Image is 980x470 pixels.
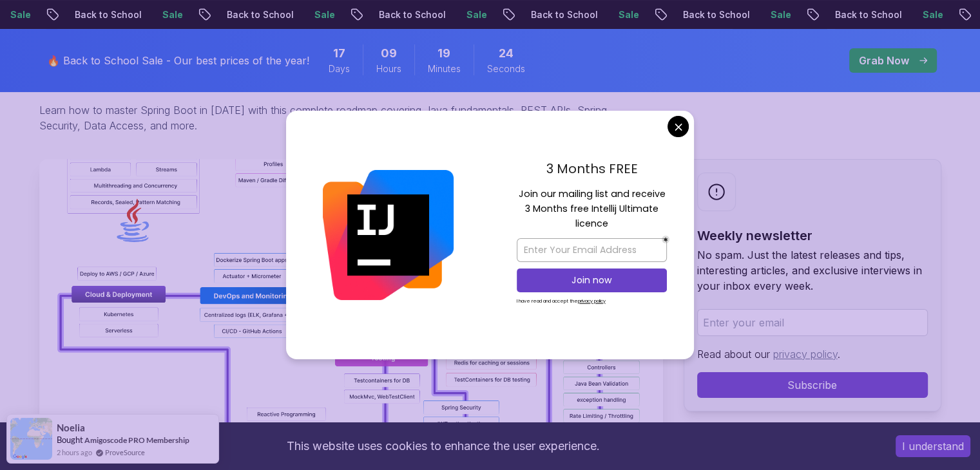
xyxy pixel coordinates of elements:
p: Sale [151,8,193,21]
img: Spring Boot Roadmap 2025: The Complete Guide for Backend Developers thumbnail [39,159,663,449]
a: Amigoscode PRO Membership [84,435,189,445]
a: ProveSource [105,447,145,458]
p: Back to School [216,8,303,21]
p: Sale [303,8,345,21]
span: Hours [376,62,401,75]
span: Bought [57,435,83,445]
p: Grab Now [859,53,909,68]
p: Sale [456,8,497,21]
span: Noelia [57,422,85,433]
p: 🔥 Back to School Sale - Our best prices of the year! [47,53,309,68]
span: 19 Minutes [437,44,450,62]
img: provesource social proof notification image [10,418,52,460]
span: 9 Hours [381,44,397,62]
span: Minutes [428,62,461,75]
p: Back to School [64,8,151,21]
p: No spam. Just the latest releases and tips, interesting articles, and exclusive interviews in you... [697,247,928,294]
button: Subscribe [697,372,928,398]
p: Sale [760,8,801,21]
p: Sale [608,8,649,21]
h1: Spring Boot Roadmap 2025: The Complete Guide for Backend Developers [39,66,941,92]
span: 17 Days [333,44,345,62]
p: Learn how to master Spring Boot in [DATE] with this complete roadmap covering Java fundamentals, ... [39,102,617,133]
span: 24 Seconds [499,44,514,62]
span: Seconds [487,62,525,75]
p: Back to School [520,8,608,21]
span: Days [329,62,350,75]
a: privacy policy [773,348,838,361]
div: This website uses cookies to enhance the user experience. [10,432,876,460]
p: Sale [912,8,953,21]
p: Back to School [824,8,912,21]
button: Accept cookies [896,435,970,457]
h2: Weekly newsletter [697,227,928,245]
p: Read about our . [697,346,928,362]
p: Back to School [672,8,760,21]
span: 2 hours ago [57,447,92,458]
input: Enter your email [697,309,928,336]
p: Back to School [368,8,456,21]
